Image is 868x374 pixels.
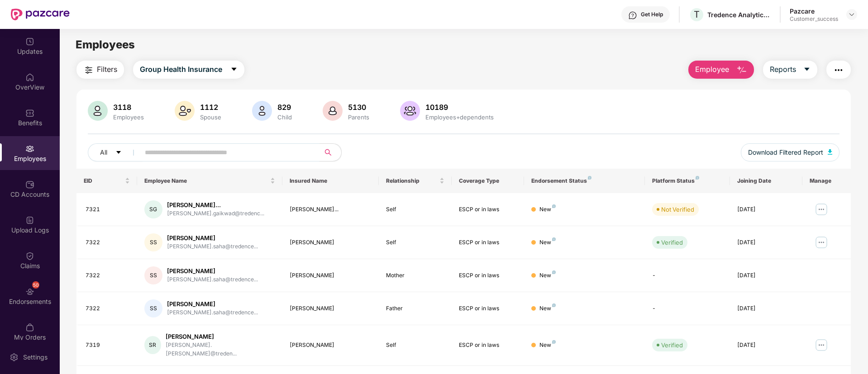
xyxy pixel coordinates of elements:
div: [PERSON_NAME] [290,238,372,247]
div: New [539,271,556,280]
div: Get Help [641,11,663,18]
div: [PERSON_NAME] [167,234,258,242]
div: Employees [111,114,146,121]
img: svg+xml;base64,PHN2ZyBpZD0iU2V0dGluZy0yMHgyMCIgeG1sbnM9Imh0dHA6Ly93d3cudzMub3JnLzIwMDAvc3ZnIiB3aW... [10,353,19,362]
img: svg+xml;base64,PHN2ZyB4bWxucz0iaHR0cDovL3d3dy53My5vcmcvMjAwMC9zdmciIHdpZHRoPSIyNCIgaGVpZ2h0PSIyNC... [83,65,94,76]
span: All [100,147,107,157]
div: 10189 [424,103,496,112]
span: caret-down [230,66,238,74]
div: 7319 [86,341,130,350]
div: ESCP or in laws [459,205,517,214]
div: ESCP or in laws [459,341,517,350]
div: Self [386,238,444,247]
div: SS [144,266,162,284]
div: New [539,205,556,214]
div: [PERSON_NAME]... [167,201,264,209]
div: 5130 [346,103,371,112]
div: Employees+dependents [424,114,496,121]
button: Reportscaret-down [763,61,817,79]
div: 7322 [86,271,130,280]
button: Group Health Insurancecaret-down [133,61,244,79]
div: Verified [661,238,683,247]
div: 1112 [198,103,223,112]
span: search [319,149,337,156]
button: search [319,143,342,161]
div: [PERSON_NAME] [167,300,258,308]
th: Joining Date [730,169,802,193]
div: SR [144,336,161,354]
img: svg+xml;base64,PHN2ZyBpZD0iRW5kb3JzZW1lbnRzIiB4bWxucz0iaHR0cDovL3d3dy53My5vcmcvMjAwMC9zdmciIHdpZH... [25,287,34,296]
th: Insured Name [282,169,379,193]
img: svg+xml;base64,PHN2ZyB4bWxucz0iaHR0cDovL3d3dy53My5vcmcvMjAwMC9zdmciIHdpZHRoPSI4IiBoZWlnaHQ9IjgiIH... [696,176,699,180]
img: svg+xml;base64,PHN2ZyB4bWxucz0iaHR0cDovL3d3dy53My5vcmcvMjAwMC9zdmciIHhtbG5zOnhsaW5rPSJodHRwOi8vd3... [88,101,108,121]
span: Group Health Insurance [140,64,222,75]
div: 7321 [86,205,130,214]
div: [PERSON_NAME] [290,304,372,313]
div: [PERSON_NAME].[PERSON_NAME]@treden... [166,341,275,358]
img: svg+xml;base64,PHN2ZyBpZD0iQ2xhaW0iIHhtbG5zPSJodHRwOi8vd3d3LnczLm9yZy8yMDAwL3N2ZyIgd2lkdGg9IjIwIi... [25,251,34,260]
div: 829 [276,103,294,112]
img: svg+xml;base64,PHN2ZyB4bWxucz0iaHR0cDovL3d3dy53My5vcmcvMjAwMC9zdmciIHhtbG5zOnhsaW5rPSJodHRwOi8vd3... [175,101,195,121]
div: [PERSON_NAME] [167,267,258,275]
div: Spouse [198,114,223,121]
span: EID [84,177,123,185]
img: manageButton [814,202,829,217]
img: svg+xml;base64,PHN2ZyBpZD0iRW1wbG95ZWVzIiB4bWxucz0iaHR0cDovL3d3dy53My5vcmcvMjAwMC9zdmciIHdpZHRoPS... [25,144,34,153]
img: svg+xml;base64,PHN2ZyBpZD0iQmVuZWZpdHMiIHhtbG5zPSJodHRwOi8vd3d3LnczLm9yZy8yMDAwL3N2ZyIgd2lkdGg9Ij... [25,109,34,118]
div: [PERSON_NAME] [166,332,275,341]
div: Self [386,205,444,214]
span: Relationship [386,177,437,185]
div: [PERSON_NAME].saha@tredence... [167,275,258,284]
img: svg+xml;base64,PHN2ZyB4bWxucz0iaHR0cDovL3d3dy53My5vcmcvMjAwMC9zdmciIHhtbG5zOnhsaW5rPSJodHRwOi8vd3... [736,65,747,76]
div: ESCP or in laws [459,238,517,247]
span: Employee Name [144,177,268,185]
img: svg+xml;base64,PHN2ZyBpZD0iRHJvcGRvd24tMzJ4MzIiIHhtbG5zPSJodHRwOi8vd3d3LnczLm9yZy8yMDAwL3N2ZyIgd2... [848,11,855,18]
div: SS [144,233,162,251]
div: 7322 [86,304,130,313]
div: [DATE] [737,341,795,350]
span: Download Filtered Report [748,147,823,157]
div: Not Verified [661,205,694,214]
img: svg+xml;base64,PHN2ZyBpZD0iSGVscC0zMngzMiIgeG1sbnM9Imh0dHA6Ly93d3cudzMub3JnLzIwMDAvc3ZnIiB3aWR0aD... [628,11,637,20]
div: Child [276,114,294,121]
img: svg+xml;base64,PHN2ZyB4bWxucz0iaHR0cDovL3d3dy53My5vcmcvMjAwMC9zdmciIHdpZHRoPSI4IiBoZWlnaHQ9IjgiIH... [552,270,556,274]
div: [PERSON_NAME].gaikwad@tredenc... [167,209,264,218]
img: svg+xml;base64,PHN2ZyB4bWxucz0iaHR0cDovL3d3dy53My5vcmcvMjAwMC9zdmciIHhtbG5zOnhsaW5rPSJodHRwOi8vd3... [828,149,832,155]
button: Filters [76,61,124,79]
img: svg+xml;base64,PHN2ZyB4bWxucz0iaHR0cDovL3d3dy53My5vcmcvMjAwMC9zdmciIHhtbG5zOnhsaW5rPSJodHRwOi8vd3... [252,101,272,121]
td: - [645,259,730,292]
img: svg+xml;base64,PHN2ZyB4bWxucz0iaHR0cDovL3d3dy53My5vcmcvMjAwMC9zdmciIHhtbG5zOnhsaW5rPSJodHRwOi8vd3... [400,101,420,121]
img: svg+xml;base64,PHN2ZyBpZD0iVXBkYXRlZCIgeG1sbnM9Imh0dHA6Ly93d3cudzMub3JnLzIwMDAvc3ZnIiB3aWR0aD0iMj... [25,37,34,46]
button: Download Filtered Report [741,143,839,161]
div: Endorsement Status [531,177,638,185]
img: svg+xml;base64,PHN2ZyB4bWxucz0iaHR0cDovL3d3dy53My5vcmcvMjAwMC9zdmciIHdpZHRoPSI4IiBoZWlnaHQ9IjgiIH... [552,340,556,344]
div: Pazcare [790,7,838,15]
span: caret-down [115,149,122,156]
div: 3118 [111,103,146,112]
div: SS [144,299,162,317]
img: svg+xml;base64,PHN2ZyB4bWxucz0iaHR0cDovL3d3dy53My5vcmcvMjAwMC9zdmciIHdpZHRoPSI4IiBoZWlnaHQ9IjgiIH... [552,204,556,208]
img: svg+xml;base64,PHN2ZyB4bWxucz0iaHR0cDovL3d3dy53My5vcmcvMjAwMC9zdmciIHhtbG5zOnhsaW5rPSJodHRwOi8vd3... [323,101,343,121]
div: 50 [32,281,39,289]
span: T [694,9,700,20]
div: ESCP or in laws [459,304,517,313]
th: Manage [802,169,851,193]
div: [DATE] [737,271,795,280]
button: Allcaret-down [88,143,143,161]
div: [PERSON_NAME].saha@tredence... [167,242,258,251]
span: Employee [695,64,729,75]
img: svg+xml;base64,PHN2ZyB4bWxucz0iaHR0cDovL3d3dy53My5vcmcvMjAwMC9zdmciIHdpZHRoPSI4IiBoZWlnaHQ9IjgiIH... [588,176,591,180]
div: [PERSON_NAME].saha@tredence... [167,308,258,317]
div: Settings [20,353,50,362]
div: [DATE] [737,205,795,214]
div: 7322 [86,238,130,247]
img: svg+xml;base64,PHN2ZyB4bWxucz0iaHR0cDovL3d3dy53My5vcmcvMjAwMC9zdmciIHdpZHRoPSI4IiBoZWlnaHQ9IjgiIH... [552,237,556,241]
div: ESCP or in laws [459,271,517,280]
div: New [539,304,556,313]
img: New Pazcare Logo [11,9,70,20]
button: Employee [688,61,754,79]
div: [PERSON_NAME] [290,341,372,350]
img: manageButton [814,235,829,250]
div: [PERSON_NAME] [290,271,372,280]
td: - [645,292,730,325]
